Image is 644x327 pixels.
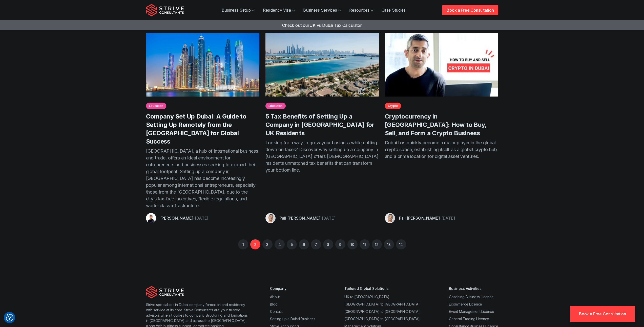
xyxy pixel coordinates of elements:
img: How to buy and sell Crypto in Dubai - What is happening with the Crypto market [385,33,498,97]
a: 5 [287,239,297,249]
nav: Pagination Navigation [146,223,498,249]
a: [GEOGRAPHIC_DATA] to [GEOGRAPHIC_DATA] [344,317,420,321]
a: 6 [299,239,309,249]
img: Pali Banwait, CEO, Strive Consultants, Dubai, UAE [265,213,276,223]
img: Revisit consent button [6,314,13,321]
a: 10 [347,239,358,249]
a: Residency Visa [259,5,299,15]
button: Consent Preferences [6,314,13,321]
a: Book a Free Consultation [442,5,498,15]
a: Crypto [385,103,401,109]
a: Blog [270,302,277,306]
a: 12 [372,239,382,249]
p: Looking for a way to grow your business while cutting down on taxes? Discover why setting up a co... [265,139,379,209]
a: Business Services [299,5,345,15]
a: [PERSON_NAME] [160,216,193,221]
a: Business Setup [218,5,259,15]
div: Business Activities [449,286,498,291]
a: 11 [360,239,370,249]
time: [DATE] [322,216,335,221]
div: Company [270,286,315,291]
a: General Trading Licence [449,317,489,321]
a: Book a Free Consultation [570,306,635,322]
time: [DATE] [441,216,455,221]
span: - [440,216,442,221]
time: [DATE] [195,216,208,221]
a: Event Management Licence [449,309,494,314]
span: - [193,216,195,221]
a: Education [265,103,286,109]
img: Dubai offshore and onshore company [146,33,259,97]
a: Ecommerce Licence [449,302,482,306]
img: Z_jCzuvxEdbNO49l_Untitleddesign-69-.png [146,213,156,223]
a: UK to [GEOGRAPHIC_DATA] [344,295,389,299]
a: 14 [396,239,406,249]
a: Resources [345,5,378,15]
a: 9 [335,239,345,249]
p: [GEOGRAPHIC_DATA], a hub of international business and trade, offers an ideal environment for ent... [146,148,259,209]
a: Setting up a Dubai Business [270,317,315,321]
img: Strive Consultants [146,286,184,298]
p: Dubai has quickly become a major player in the global crypto space, establishing itself as a glob... [385,139,498,209]
a: 2 [250,239,260,249]
img: Strive Consultants [146,4,184,16]
a: Cryptocurrency in [GEOGRAPHIC_DATA]: How to Buy, Sell, and Form a Crypto Business [385,113,487,137]
a: Pali [PERSON_NAME] [280,216,320,221]
a: Case Studies [378,5,410,15]
a: 5 Tax Benefits of Setting Up a Company in [GEOGRAPHIC_DATA] for UK Residents [265,113,375,137]
a: Company Set Up Dubai: A Guide to Setting Up Remotely from the [GEOGRAPHIC_DATA] for Global Success [146,113,246,145]
a: Coaching Business Licence [449,295,494,299]
a: Check out ourUK vs Dubai Tax Calculator [282,23,362,28]
div: Tailored Global Solutions [344,286,420,291]
img: dubai palm view [265,33,379,97]
a: 13 [384,239,394,249]
img: Pali Banwait, CEO, Strive Consultants, Dubai, UAE [385,213,395,223]
a: About [270,295,280,299]
a: [GEOGRAPHIC_DATA] to [GEOGRAPHIC_DATA] [344,302,420,306]
a: 4 [275,239,285,249]
a: Contact [270,309,283,314]
a: Pali [PERSON_NAME] [399,216,440,221]
a: [GEOGRAPHIC_DATA] to [GEOGRAPHIC_DATA] [344,309,420,314]
a: Education [146,103,167,109]
span: UK vs Dubai Tax Calculator [309,23,362,28]
a: 3 [262,239,273,249]
a: 1 [238,239,248,249]
span: - [320,216,322,221]
a: 8 [323,239,333,249]
a: 7 [311,239,321,249]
